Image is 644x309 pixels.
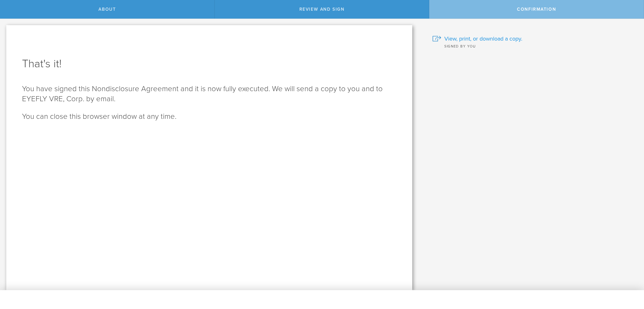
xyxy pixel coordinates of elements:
[613,260,644,290] iframe: Chat Widget
[22,84,397,104] p: You have signed this Nondisclosure Agreement and it is now fully executed. We will send a copy to...
[299,7,345,12] span: Review and sign
[22,112,397,122] p: You can close this browser window at any time.
[98,7,116,12] span: About
[22,56,397,71] h1: That's it!
[444,35,522,43] span: View, print, or download a copy.
[432,43,635,49] div: Signed by you
[517,7,556,12] span: Confirmation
